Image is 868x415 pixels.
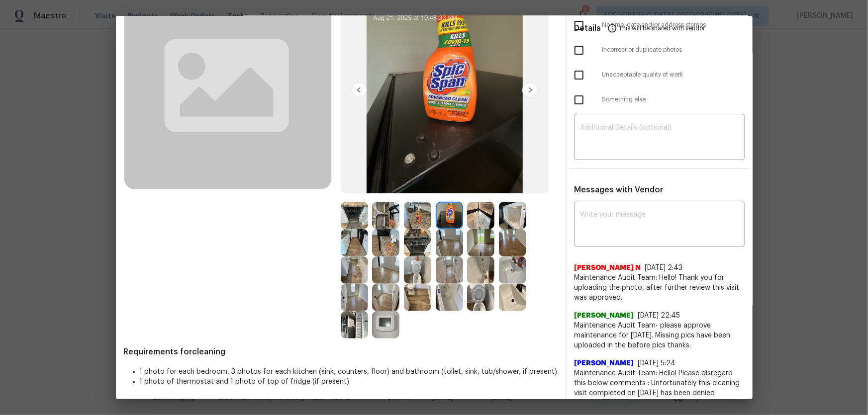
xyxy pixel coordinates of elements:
[567,38,753,63] div: Incorrect or duplicate photos
[602,95,745,104] span: Something else
[638,360,676,367] span: [DATE] 5:24
[638,312,680,319] span: [DATE] 22:45
[140,377,558,387] li: 1 photo of thermostat and 1 photo of top of fridge (if present)
[351,82,367,98] img: left-chevron-button-url
[522,82,538,98] img: right-chevron-button-url
[575,321,745,350] span: Maintenance Audit Team- please approve maintenance for [DATE]. Missing pics have been uploaded in...
[575,311,634,321] span: [PERSON_NAME]
[575,186,664,194] span: Messages with Vendor
[602,46,745,54] span: Incorrect or duplicate photos
[567,63,753,87] div: Unacceptable quality of work
[140,367,558,377] li: 1 photo for each bedroom, 3 photos for each kitchen (sink, counters, floor) and bathroom (toilet,...
[575,358,634,368] span: [PERSON_NAME]
[602,71,745,79] span: Unacceptable quality of work
[575,273,745,303] span: Maintenance Audit Team: Hello! Thank you for uploading the photo, after further review this visit...
[619,16,705,40] span: This will be shared with vendor
[575,263,641,273] span: [PERSON_NAME] N
[124,347,558,357] span: Requirements for cleaning
[645,264,683,271] span: [DATE] 2:43
[567,87,753,112] div: Something else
